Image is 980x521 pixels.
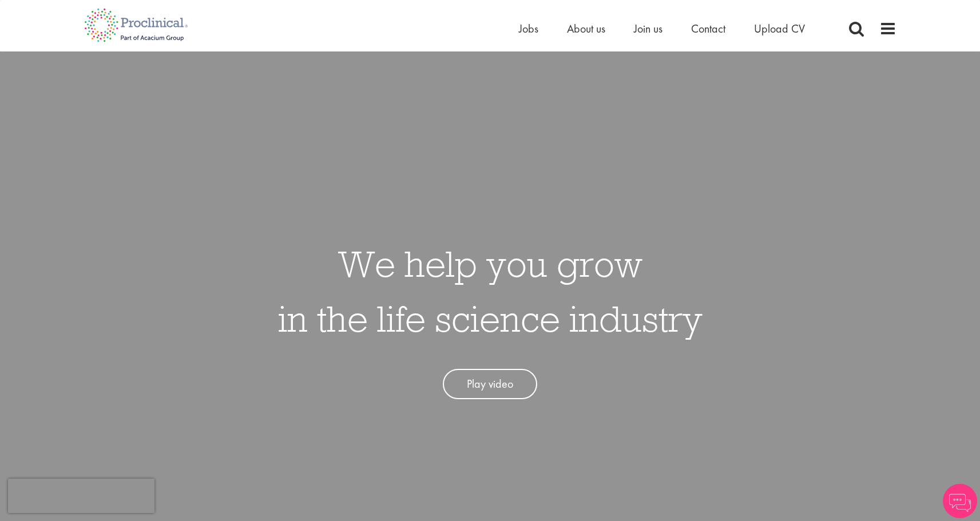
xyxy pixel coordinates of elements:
[634,21,662,36] a: Join us
[691,21,725,36] a: Contact
[943,484,977,518] img: Chatbot
[443,369,537,399] a: Play video
[278,236,703,346] h1: We help you grow in the life science industry
[519,21,538,36] a: Jobs
[567,21,605,36] a: About us
[754,21,805,36] a: Upload CV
